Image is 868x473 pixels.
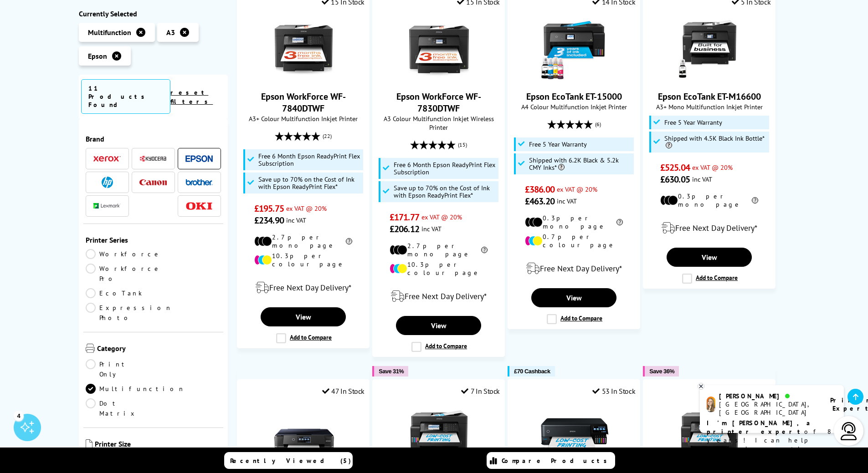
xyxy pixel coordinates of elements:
[595,116,601,133] span: (6)
[648,102,770,111] span: A3+ Mono Multifunction Inkjet Printer
[682,274,738,284] label: Add to Compare
[529,157,632,171] span: Shipped with 6.2K Black & 5.2k CMY Inks*
[531,288,616,307] a: View
[675,74,744,83] a: Epson EcoTank ET-M16600
[139,177,167,188] a: Canon
[86,359,154,379] a: Print Only
[458,136,467,153] span: (15)
[660,192,758,209] li: 0.3p per mono page
[254,233,352,249] li: 2.7p per mono page
[658,91,761,102] a: Epson EcoTank ET-M16600
[692,175,712,183] span: inc VAT
[396,316,481,335] a: View
[502,457,612,465] span: Compare Products
[525,195,555,207] span: £463.20
[185,179,213,185] img: Brother
[840,422,858,440] img: user-headset-light.svg
[648,215,770,241] div: modal_delivery
[660,162,690,173] span: £525.04
[254,252,352,268] li: 10.3p per colour page
[14,411,24,421] div: 4
[269,74,338,83] a: Epson WorkForce WF-7840DTWF
[139,153,167,164] a: Kyocera
[86,303,172,323] a: Expression Photo
[390,211,419,223] span: £171.77
[649,368,674,375] span: Save 36%
[540,74,608,83] a: Epson EcoTank ET-15000
[377,114,500,132] span: A3 Colour Multifunction Inkjet Wireless Printer
[322,387,365,396] div: 47 In Stock
[405,74,473,83] a: Epson WorkForce WF-7830DTWF
[86,264,161,284] a: Workforce Pro
[261,307,345,326] a: View
[394,184,497,199] span: Save up to 70% on the Cost of Ink with Epson ReadyPrint Flex*
[707,419,837,462] p: of 8 years! I can help you choose the right product
[394,161,497,176] span: Free 6 Month Epson ReadyPrint Flex Subscription
[390,260,488,277] li: 10.3p per colour page
[540,402,608,471] img: Epson EcoTank ET-8550
[81,79,171,114] span: 11 Products Found
[258,153,361,167] span: Free 6 Month Epson ReadyPrint Flex Subscription
[719,392,819,400] div: [PERSON_NAME]
[166,28,175,37] span: A3
[254,203,284,214] span: £195.75
[513,102,635,111] span: A4 Colour Multifunction Inkjet Printer
[86,398,154,418] a: Dot Matrix
[525,183,555,195] span: £386.00
[185,155,213,162] img: Epson
[185,153,213,164] a: Epson
[86,288,154,298] a: EcoTank
[254,214,284,226] span: £234.90
[86,134,221,143] span: Brand
[487,452,615,469] a: Compare Products
[185,200,213,212] a: OKI
[93,203,121,209] img: Lexmark
[461,387,500,396] div: 7 In Stock
[514,368,550,375] span: £70 Cashback
[258,176,361,190] span: Save up to 70% on the Cost of Ink with Epson ReadyPrint Flex*
[707,397,715,412] img: amy-livechat.png
[230,457,351,465] span: Recently Viewed (5)
[529,141,587,148] span: Free 5 Year Warranty
[170,88,213,106] a: reset filters
[93,200,121,212] a: Lexmark
[224,452,353,469] a: Recently Viewed (5)
[88,51,107,61] span: Epson
[86,249,161,259] a: Workforce
[139,179,167,185] img: Canon
[269,402,338,471] img: Epson Expression Photo XP-970
[95,439,221,450] span: Printer Size
[664,119,722,126] span: Free 5 Year Warranty
[261,91,346,114] a: Epson WorkForce WF-7840DTWF
[286,216,306,224] span: inc VAT
[97,344,221,355] span: Category
[390,223,419,235] span: £206.12
[557,185,597,193] span: ex VAT @ 20%
[377,284,500,309] div: modal_delivery
[102,177,113,188] img: HP
[540,13,608,81] img: Epson EcoTank ET-15000
[379,368,404,375] span: Save 31%
[660,173,690,185] span: £630.05
[525,214,623,230] li: 0.3p per mono page
[242,114,365,123] span: A3+ Colour Multifunction Inkjet Printer
[643,366,679,376] button: Save 36%
[411,342,467,352] label: Add to Compare
[692,163,733,172] span: ex VAT @ 20%
[421,213,462,221] span: ex VAT @ 20%
[323,127,332,145] span: (22)
[664,135,767,149] span: Shipped with 4.5K Black Ink Bottle*
[707,419,813,436] b: I'm [PERSON_NAME], a printer expert
[93,156,121,162] img: Xerox
[675,402,744,471] img: Epson EcoTank ET-16655
[405,13,473,81] img: Epson WorkForce WF-7830DTWF
[139,155,167,162] img: Kyocera
[390,242,488,258] li: 2.7p per mono page
[396,91,481,114] a: Epson WorkForce WF-7830DTWF
[242,275,365,300] div: modal_delivery
[525,233,623,249] li: 0.7p per colour page
[185,177,213,188] a: Brother
[557,197,577,205] span: inc VAT
[513,256,635,281] div: modal_delivery
[719,400,819,417] div: [GEOGRAPHIC_DATA], [GEOGRAPHIC_DATA]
